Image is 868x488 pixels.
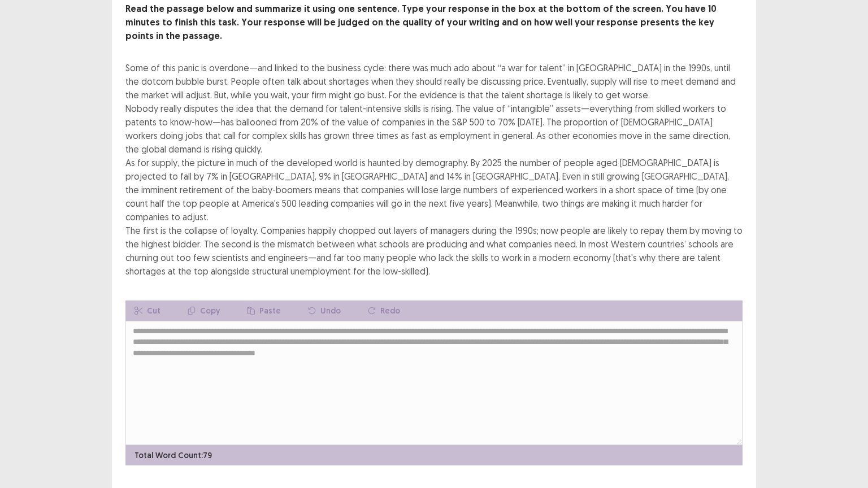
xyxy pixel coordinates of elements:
button: Paste [238,300,290,321]
div: Some of this panic is overdone—and linked to the business cycle: there was much ado about “a war ... [125,61,743,278]
p: Read the passage below and summarize it using one sentence. Type your response in the box at the ... [125,2,743,43]
button: Cut [125,300,170,321]
p: Total Word Count: 79 [134,450,212,461]
button: Undo [299,300,350,321]
button: Redo [359,300,409,321]
button: Copy [179,300,229,321]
